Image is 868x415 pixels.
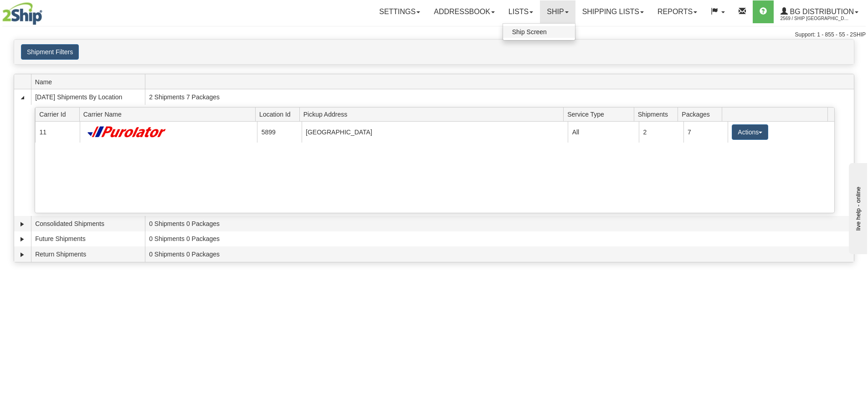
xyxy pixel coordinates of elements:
span: BG Distribution [788,8,854,15]
td: 7 [683,122,728,142]
span: Ship Screen [512,28,547,36]
td: 0 Shipments 0 Packages [145,231,854,247]
button: Shipment Filters [21,44,79,60]
span: Service Type [567,107,634,121]
a: Expand [18,235,27,244]
button: Actions [732,124,768,140]
a: Reports [651,0,704,23]
a: Expand [18,250,27,259]
td: [DATE] Shipments By Location [31,89,145,105]
iframe: chat widget [847,161,867,254]
span: 2569 / Ship [GEOGRAPHIC_DATA] [781,14,849,23]
td: 0 Shipments 0 Packages [145,246,854,262]
div: live help - online [7,8,84,15]
span: Carrier Id [39,107,79,121]
img: Purolator [84,126,170,138]
div: Support: 1 - 855 - 55 - 2SHIP [2,31,866,39]
td: Return Shipments [31,246,145,262]
td: 2 [639,122,683,142]
a: Ship [540,0,575,23]
a: Settings [372,0,427,23]
td: Consolidated Shipments [31,216,145,231]
span: Carrier Name [83,107,256,121]
span: Pickup Address [303,107,564,121]
td: 0 Shipments 0 Packages [145,216,854,231]
span: Name [35,75,145,89]
td: [GEOGRAPHIC_DATA] [302,122,568,142]
a: Lists [502,0,540,23]
td: 5899 [257,122,301,142]
td: All [568,122,639,142]
a: Addressbook [427,0,502,23]
a: Ship Screen [503,26,575,38]
span: Location Id [259,107,299,121]
td: Future Shipments [31,231,145,247]
a: Shipping lists [575,0,651,23]
span: Packages [682,107,722,121]
a: Collapse [18,93,27,102]
a: BG Distribution 2569 / Ship [GEOGRAPHIC_DATA] [774,0,865,23]
span: Shipments [638,107,678,121]
a: Expand [18,220,27,229]
td: 11 [35,122,79,142]
td: 2 Shipments 7 Packages [145,89,854,105]
img: logo2569.jpg [2,2,42,25]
